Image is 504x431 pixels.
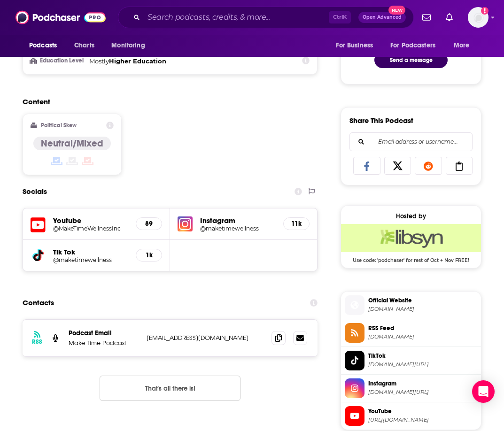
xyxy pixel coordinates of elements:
button: open menu [105,37,157,54]
button: Nothing here. [100,376,240,401]
span: tiktok.com/@maketimewellness [368,361,477,368]
span: https://www.youtube.com/@MakeTimeWellnessInc [368,416,477,423]
span: For Business [336,39,373,52]
h3: RSS [32,338,42,346]
a: Share on Facebook [353,157,380,175]
p: Podcast Email [69,329,139,337]
h3: Education Level [31,58,85,64]
span: Mostly [89,57,109,65]
button: Show profile menu [468,7,488,28]
p: [EMAIL_ADDRESS][DOMAIN_NAME] [147,334,264,342]
button: Send a message [374,52,448,68]
img: Libsyn Deal: Use code: 'podchaser' for rest of Oct + Nov FREE! [341,224,481,252]
a: Copy Link [446,157,473,175]
svg: Add a profile image [481,7,488,15]
h5: Youtube [53,216,128,225]
h5: 11k [291,220,302,228]
a: Show notifications dropdown [442,9,457,25]
a: RSS Feed[DOMAIN_NAME] [345,323,477,343]
button: Open AdvancedNew [358,12,406,23]
span: Charts [74,39,94,52]
span: More [454,39,470,52]
button: open menu [23,37,69,54]
a: Instagram[DOMAIN_NAME][URL] [345,378,477,398]
h4: Neutral/Mixed [41,138,103,149]
img: iconImage [178,216,193,231]
a: Share on Reddit [415,157,442,175]
span: Podcasts [29,39,57,52]
input: Search podcasts, credits, & more... [144,10,329,25]
span: maketimewellness.com [368,306,477,313]
span: feeds.libsyn.com [368,333,477,340]
span: TikTok [368,352,477,360]
div: Open Intercom Messenger [472,380,495,403]
span: Official Website [368,296,477,305]
a: YouTube[URL][DOMAIN_NAME] [345,406,477,426]
span: RSS Feed [368,324,477,332]
img: User Profile [468,7,488,28]
a: @MakeTimeWellnessInc [53,225,128,232]
input: Email address or username... [357,133,465,151]
span: Use code: 'podchaser' for rest of Oct + Nov FREE! [341,252,481,263]
a: Show notifications dropdown [419,9,434,25]
div: Search followers [349,132,473,151]
a: Official Website[DOMAIN_NAME] [345,295,477,315]
h2: Socials [23,183,47,200]
span: Instagram [368,379,477,388]
a: TikTok[DOMAIN_NAME][URL] [345,351,477,370]
h2: Content [23,97,310,106]
div: Search podcasts, credits, & more... [118,7,414,28]
span: Monitoring [111,39,145,52]
h5: 1k [144,251,154,259]
a: Charts [68,37,100,54]
button: open menu [329,37,385,54]
a: @maketimewellness [200,225,276,232]
h3: Share This Podcast [349,116,413,125]
p: Make Time Podcast [69,339,139,347]
span: New [388,6,405,15]
img: Podchaser - Follow, Share and Rate Podcasts [16,8,106,26]
span: Open Advanced [363,15,402,20]
h2: Political Skew [41,122,77,129]
a: Libsyn Deal: Use code: 'podchaser' for rest of Oct + Nov FREE! [341,224,481,262]
span: Ctrl K [329,11,351,23]
button: open menu [384,37,449,54]
span: Higher Education [109,57,166,65]
span: YouTube [368,407,477,416]
h5: Instagram [200,216,276,225]
a: @maketimewellness [53,256,128,263]
h5: 89 [144,220,154,228]
h2: Contacts [23,294,54,312]
a: Share on X/Twitter [384,157,411,175]
div: Hosted by [341,212,481,220]
button: open menu [447,37,481,54]
span: Logged in as Ashley_Beenen [468,7,488,28]
span: For Podcasters [390,39,435,52]
span: instagram.com/maketimewellness [368,389,477,396]
h5: Tik Tok [53,247,128,256]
